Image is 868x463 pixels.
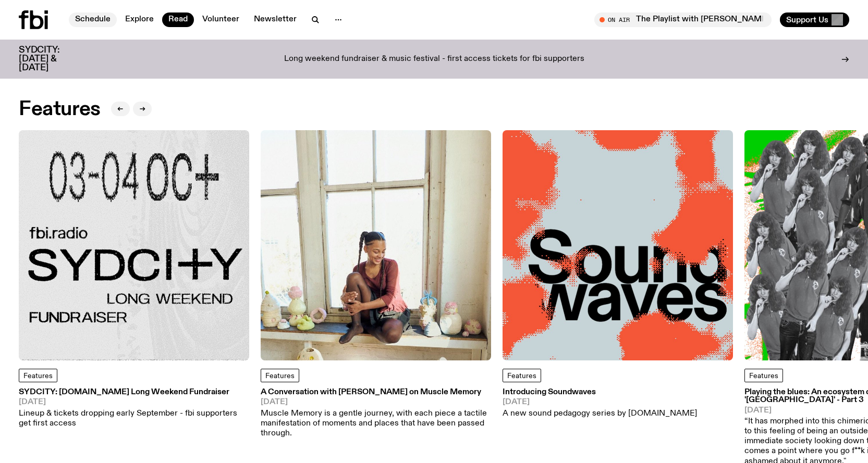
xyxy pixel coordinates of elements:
[69,12,117,27] a: Schedule
[119,12,160,27] a: Explore
[19,409,249,429] p: Lineup & tickets dropping early September - fbi supporters get first access
[196,12,246,27] a: Volunteer
[19,100,101,119] h2: Features
[261,369,299,382] a: Features
[19,130,249,360] img: Black text on gray background. Reading top to bottom: 03-04 OCT. fbi.radio SYDCITY LONG WEEKEND F...
[284,55,584,64] p: Long weekend fundraiser & music festival - first access tickets for fbi supporters
[749,372,778,380] span: Features
[503,398,697,406] span: [DATE]
[594,12,772,27] button: On AirThe Playlist with [PERSON_NAME] / Pink Siifu Interview!!
[162,12,194,27] a: Read
[503,389,697,419] a: Introducing Soundwaves[DATE]A new sound pedagogy series by [DOMAIN_NAME]
[780,12,849,27] button: Support Us
[19,389,249,429] a: SYDCITY: [DOMAIN_NAME] Long Weekend Fundraiser[DATE]Lineup & tickets dropping early September - f...
[503,130,733,360] img: The text Sound waves, with one word stacked upon another, in black text on a bluish-gray backgrou...
[744,369,783,382] a: Features
[19,389,249,396] h3: SYDCITY: [DOMAIN_NAME] Long Weekend Fundraiser
[248,12,303,27] a: Newsletter
[19,369,57,382] a: Features
[19,46,85,72] h3: SYDCITY: [DATE] & [DATE]
[507,372,536,380] span: Features
[261,389,491,439] a: A Conversation with [PERSON_NAME] on Muscle Memory[DATE]Muscle Memory is a gentle journey, with e...
[19,398,249,406] span: [DATE]
[503,369,541,382] a: Features
[261,398,491,406] span: [DATE]
[503,409,697,419] p: A new sound pedagogy series by [DOMAIN_NAME]
[786,15,828,24] span: Support Us
[23,372,53,380] span: Features
[265,372,295,380] span: Features
[261,409,491,439] p: Muscle Memory is a gentle journey, with each piece a tactile manifestation of moments and places ...
[261,389,491,396] h3: A Conversation with [PERSON_NAME] on Muscle Memory
[503,389,697,396] h3: Introducing Soundwaves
